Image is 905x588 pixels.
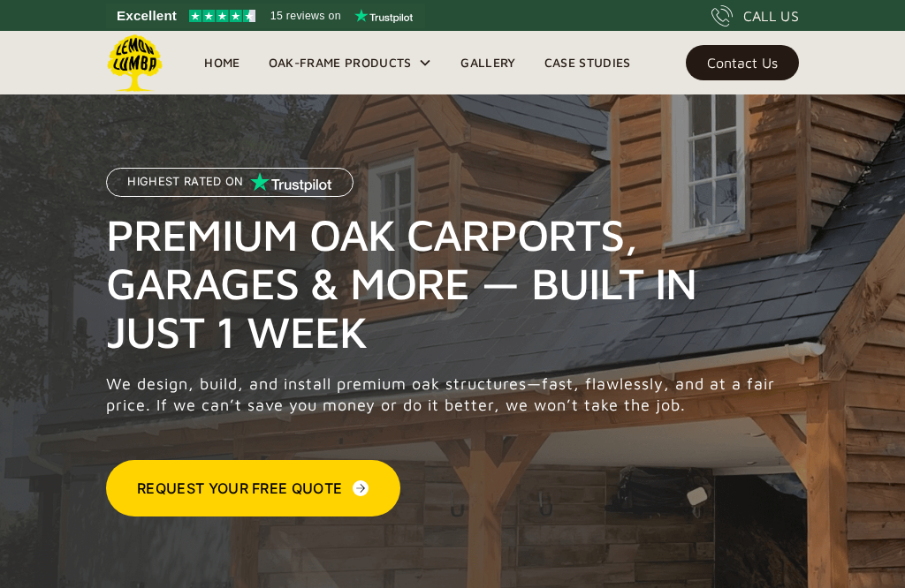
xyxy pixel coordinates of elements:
[686,45,799,80] a: Contact Us
[106,168,354,210] a: Highest Rated on
[354,9,413,23] img: Trustpilot logo
[270,5,341,26] span: 15 reviews on
[711,5,799,26] a: CALL US
[117,5,177,26] span: Excellent
[106,373,785,416] p: We design, build, and install premium oak structures—fast, flawlessly, and at a fair price. If we...
[190,49,254,76] a: Home
[269,52,412,73] div: Oak-Frame Products
[189,10,255,22] img: Trustpilot 4.5 stars
[106,210,785,356] h1: Premium Oak Carports, Garages & More — Built in Just 1 Week
[707,57,778,69] div: Contact Us
[446,49,529,76] a: Gallery
[106,460,400,516] a: Request Your Free Quote
[743,5,799,26] div: CALL US
[530,49,645,76] a: Case Studies
[127,176,243,188] p: Highest Rated on
[106,4,425,28] a: See Lemon Lumba reviews on Trustpilot
[137,478,342,499] div: Request Your Free Quote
